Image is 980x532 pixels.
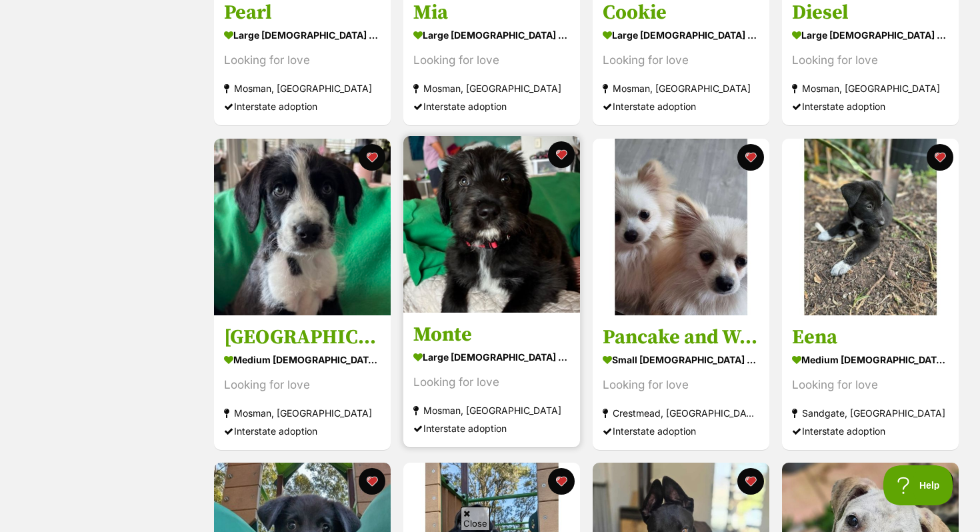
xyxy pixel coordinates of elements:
h3: Pearl [224,1,381,26]
div: Looking for love [603,376,759,394]
div: Mosman, [GEOGRAPHIC_DATA] [792,80,949,98]
div: small [DEMOGRAPHIC_DATA] Dog [603,350,759,369]
button: favourite [548,468,575,495]
h3: Diesel [792,1,949,26]
a: Monte large [DEMOGRAPHIC_DATA] Dog Looking for love Mosman, [GEOGRAPHIC_DATA] Interstate adoption... [403,312,580,447]
button: favourite [737,144,764,171]
div: Interstate adoption [413,98,570,116]
div: Mosman, [GEOGRAPHIC_DATA] [413,80,570,98]
img: Boston [214,139,391,315]
a: [GEOGRAPHIC_DATA] medium [DEMOGRAPHIC_DATA] Dog Looking for love Mosman, [GEOGRAPHIC_DATA] Inters... [214,315,391,450]
div: Interstate adoption [792,98,949,116]
div: Interstate adoption [603,98,759,116]
h3: Monte [413,322,570,347]
button: favourite [359,144,385,171]
span: Close [461,507,490,530]
h3: Mia [413,1,570,26]
img: Eena [782,139,959,315]
img: Pancake and Waffle [593,139,769,315]
button: favourite [359,468,385,495]
div: Mosman, [GEOGRAPHIC_DATA] [224,80,381,98]
img: Monte [403,136,580,313]
div: Looking for love [413,52,570,70]
div: Sandgate, [GEOGRAPHIC_DATA] [792,404,949,422]
h3: Cookie [603,1,759,26]
a: Pancake and Waffle small [DEMOGRAPHIC_DATA] Dog Looking for love Crestmead, [GEOGRAPHIC_DATA] Int... [593,315,769,450]
div: Looking for love [792,52,949,70]
div: Interstate adoption [224,98,381,116]
div: Interstate adoption [413,419,570,437]
div: large [DEMOGRAPHIC_DATA] Dog [792,26,949,45]
div: Mosman, [GEOGRAPHIC_DATA] [413,401,570,419]
button: favourite [927,144,953,171]
div: Interstate adoption [792,422,949,440]
div: Looking for love [224,52,381,70]
div: large [DEMOGRAPHIC_DATA] Dog [413,347,570,367]
div: Looking for love [603,52,759,70]
iframe: Help Scout Beacon - Open [883,465,953,505]
h3: Pancake and Waffle [603,325,759,350]
div: large [DEMOGRAPHIC_DATA] Dog [603,26,759,45]
div: Mosman, [GEOGRAPHIC_DATA] [224,404,381,422]
button: favourite [737,468,764,495]
div: Interstate adoption [224,422,381,440]
div: Mosman, [GEOGRAPHIC_DATA] [603,80,759,98]
div: large [DEMOGRAPHIC_DATA] Dog [413,26,570,45]
div: Crestmead, [GEOGRAPHIC_DATA] [603,404,759,422]
div: Looking for love [413,373,570,391]
button: favourite [548,141,575,168]
div: Interstate adoption [603,422,759,440]
div: Looking for love [224,376,381,394]
div: Looking for love [792,376,949,394]
div: medium [DEMOGRAPHIC_DATA] Dog [224,350,381,369]
h3: [GEOGRAPHIC_DATA] [224,325,381,350]
h3: Eena [792,325,949,350]
a: Eena medium [DEMOGRAPHIC_DATA] Dog Looking for love Sandgate, [GEOGRAPHIC_DATA] Interstate adopti... [782,315,959,450]
div: large [DEMOGRAPHIC_DATA] Dog [224,26,381,45]
div: medium [DEMOGRAPHIC_DATA] Dog [792,350,949,369]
